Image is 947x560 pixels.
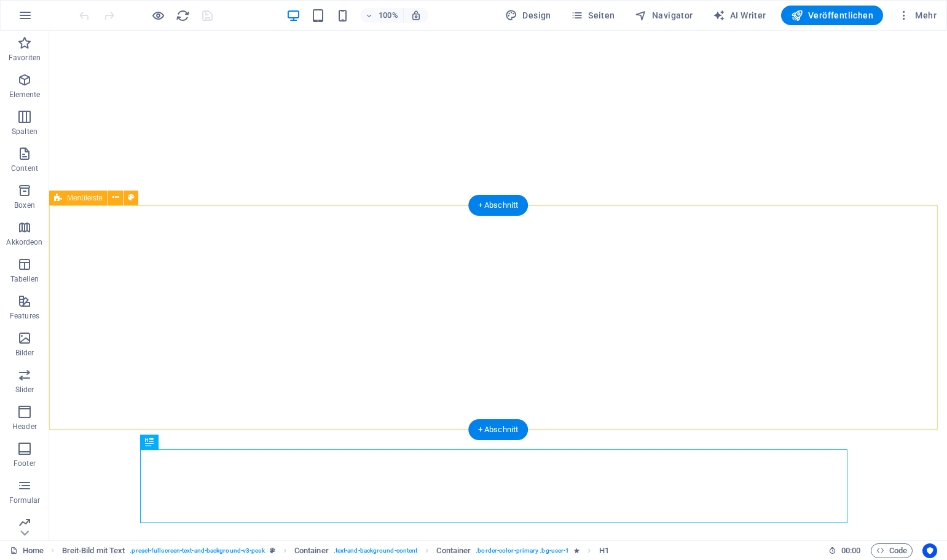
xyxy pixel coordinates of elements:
[713,9,766,22] span: AI Writer
[635,9,693,22] span: Navigator
[708,6,771,25] button: AI Writer
[898,9,937,22] span: Mehr
[12,127,37,136] p: Spalten
[630,6,698,25] button: Navigator
[67,194,103,202] span: Menüleiste
[599,543,609,558] span: Klick zum Auswählen. Doppelklick zum Bearbeiten
[175,8,190,23] button: reload
[14,200,35,210] p: Boxen
[500,6,556,25] div: Design (Strg+Alt+Y)
[574,547,580,554] i: Element enthält eine Animation
[781,6,883,25] button: Veröffentlichen
[922,543,937,558] button: Usercentrics
[10,311,39,321] p: Features
[379,8,398,23] h6: 100%
[294,543,329,558] span: Klick zum Auswählen. Doppelklick zum Bearbeiten
[411,10,422,21] i: Bei Größenänderung Zoomstufe automatisch an das gewählte Gerät anpassen.
[9,53,41,63] p: Favoriten
[62,543,125,558] span: Klick zum Auswählen. Doppelklick zum Bearbeiten
[12,422,37,432] p: Header
[468,419,529,440] div: + Abschnitt
[876,543,907,558] span: Code
[6,237,42,247] p: Akkordeon
[10,274,39,284] p: Tabellen
[15,348,34,358] p: Bilder
[505,9,551,22] span: Design
[176,9,190,23] i: Seite neu laden
[10,543,44,558] a: Klick, um Auswahl aufzuheben. Doppelklick öffnet Seitenverwaltung
[436,543,471,558] span: Klick zum Auswählen. Doppelklick zum Bearbeiten
[9,90,41,100] p: Elemente
[334,543,418,558] span: . text-and-background-content
[9,495,41,505] p: Formular
[791,9,873,22] span: Veröffentlichen
[14,459,36,468] p: Footer
[151,8,165,23] button: Klicke hier, um den Vorschau-Modus zu verlassen
[571,9,615,22] span: Seiten
[270,547,275,554] i: Dieses Element ist ein anpassbares Preset
[500,6,556,25] button: Design
[476,543,569,558] span: . border-color-primary .bg-user-1
[871,543,913,558] button: Code
[850,546,852,555] span: :
[15,385,34,395] p: Slider
[841,543,860,558] span: 00 00
[468,195,529,216] div: + Abschnitt
[828,543,861,558] h6: Session-Zeit
[360,8,404,23] button: 100%
[11,164,38,173] p: Content
[893,6,941,25] button: Mehr
[62,543,609,558] nav: breadcrumb
[130,543,264,558] span: . preset-fullscreen-text-and-background-v3-pesk
[566,6,620,25] button: Seiten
